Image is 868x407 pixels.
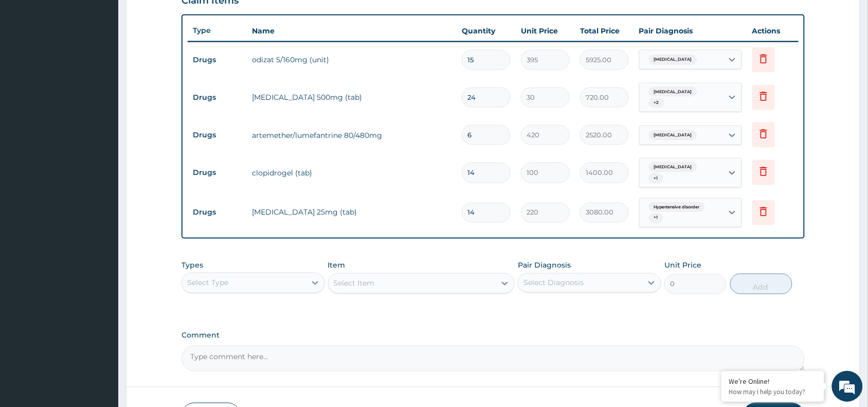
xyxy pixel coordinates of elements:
td: Drugs [188,163,247,182]
th: Actions [747,21,799,41]
span: [MEDICAL_DATA] [649,162,697,172]
span: We're online! [60,130,142,234]
label: Unit Price [664,260,701,271]
span: [MEDICAL_DATA] [649,130,697,140]
th: Name [247,21,457,41]
td: Drugs [188,50,247,69]
span: [MEDICAL_DATA] [649,87,697,97]
td: clopidrogel (tab) [247,163,457,183]
th: Type [188,21,247,40]
td: artemether/lumefantrine 80/480mg [247,125,457,146]
span: [MEDICAL_DATA] [649,55,697,65]
th: Quantity [457,21,516,41]
img: d_794563401_company_1708531726252_794563401 [19,51,42,77]
div: We're Online! [729,377,817,386]
label: Item [328,260,346,271]
td: [MEDICAL_DATA] 500mg (tab) [247,87,457,108]
textarea: Type your message and hit 'Enter' [5,281,196,317]
div: Minimize live chat window [169,5,193,30]
div: Select Type [187,278,228,288]
span: + 1 [649,173,663,184]
label: Comment [182,331,805,340]
div: Select Diagnosis [523,278,584,288]
td: Drugs [188,203,247,222]
span: + 2 [649,98,664,108]
td: Drugs [188,126,247,145]
button: Add [730,274,792,294]
span: + 1 [649,213,663,223]
td: odizat 5/160mg (unit) [247,49,457,70]
th: Total Price [575,21,634,41]
p: How may I help you today? [729,387,817,396]
td: Drugs [188,88,247,107]
label: Types [182,261,203,270]
td: [MEDICAL_DATA] 25mg (tab) [247,202,457,223]
div: Chat with us now [53,58,173,71]
th: Unit Price [516,21,575,41]
th: Pair Diagnosis [634,21,747,41]
label: Pair Diagnosis [518,260,571,271]
span: Hypertensive disorder [649,202,705,213]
